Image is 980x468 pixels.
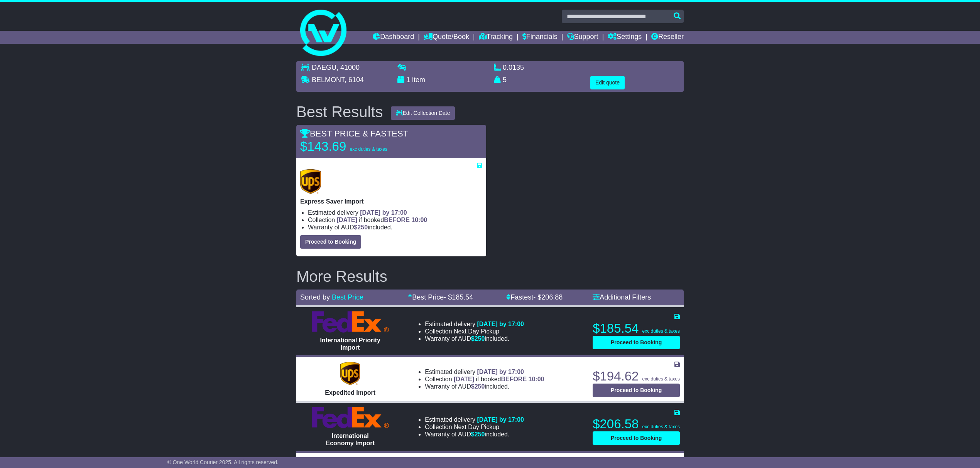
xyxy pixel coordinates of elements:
[475,383,485,390] span: 250
[642,424,680,429] span: exc duties & taxes
[325,389,375,396] span: Expedited Import
[567,31,598,44] a: Support
[320,337,380,351] span: International Priority Import
[475,335,485,342] span: 250
[471,383,485,390] span: $
[300,235,361,249] button: Proceed to Booking
[384,217,410,223] span: BEFORE
[412,76,425,84] span: item
[300,198,482,205] p: Express Saver Import
[454,328,499,335] span: Next Day Pickup
[308,224,482,231] li: Warranty of AUD included.
[425,375,544,383] li: Collection
[354,224,368,231] span: $
[425,328,524,335] li: Collection
[454,376,474,382] span: [DATE]
[406,76,410,84] span: 1
[391,106,455,120] button: Edit Collection Date
[350,146,387,152] span: exc duties & taxes
[411,217,427,223] span: 10:00
[501,376,527,382] span: BEFORE
[340,362,360,385] img: UPS (new): Expedited Import
[300,139,397,154] p: $143.69
[477,369,524,375] span: [DATE] by 17:00
[425,383,544,390] li: Warranty of AUD included.
[541,293,563,301] span: 206.88
[408,293,473,301] a: Best Price- $185.54
[479,31,513,44] a: Tracking
[312,76,345,84] span: BELMONT
[425,431,524,438] li: Warranty of AUD included.
[477,321,524,327] span: [DATE] by 17:00
[471,335,485,342] span: $
[452,293,473,301] span: 185.54
[360,209,407,216] span: [DATE] by 17:00
[522,31,558,44] a: Financials
[503,76,507,84] span: 5
[312,407,389,428] img: FedEx Express: International Economy Import
[642,328,680,334] span: exc duties & taxes
[593,293,651,301] a: Additional Filters
[471,431,485,438] span: $
[308,216,482,224] li: Collection
[425,368,544,375] li: Estimated delivery
[475,431,485,438] span: 250
[332,293,363,301] a: Best Price
[477,416,524,423] span: [DATE] by 17:00
[424,31,469,44] a: Quote/Book
[296,268,684,285] h2: More Results
[503,64,524,71] span: 0.0135
[425,416,524,423] li: Estimated delivery
[337,217,357,223] span: [DATE]
[425,335,524,342] li: Warranty of AUD included.
[593,431,680,445] button: Proceed to Booking
[425,320,524,328] li: Estimated delivery
[444,293,473,301] span: - $
[506,293,563,301] a: Fastest- $206.88
[593,321,680,336] p: $185.54
[308,209,482,216] li: Estimated delivery
[167,459,279,465] span: © One World Courier 2025. All rights reserved.
[651,31,684,44] a: Reseller
[593,336,680,349] button: Proceed to Booking
[357,224,368,231] span: 250
[292,103,387,120] div: Best Results
[454,376,544,382] span: if booked
[533,293,563,301] span: - $
[300,129,408,138] span: BEST PRICE & FASTEST
[300,169,321,194] img: UPS (new): Express Saver Import
[590,76,625,89] button: Edit quote
[326,433,375,446] span: International Economy Import
[312,64,336,71] span: DAEGU
[336,64,360,71] span: , 41000
[300,293,330,301] span: Sorted by
[608,31,642,44] a: Settings
[593,369,680,384] p: $194.62
[642,376,680,382] span: exc duties & taxes
[337,217,427,223] span: if booked
[454,424,499,430] span: Next Day Pickup
[373,31,414,44] a: Dashboard
[345,76,364,84] span: , 6104
[593,384,680,397] button: Proceed to Booking
[529,376,544,382] span: 10:00
[312,311,389,333] img: FedEx Express: International Priority Import
[425,423,524,431] li: Collection
[593,416,680,432] p: $206.58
